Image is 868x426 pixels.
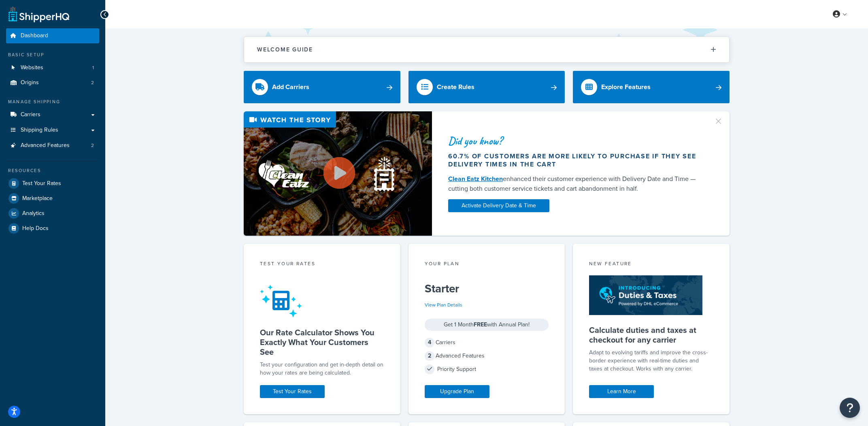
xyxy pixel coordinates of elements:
div: Explore Features [601,81,651,93]
a: Websites1 [6,60,99,75]
li: Websites [6,60,99,75]
button: Open Resource Center [840,398,860,418]
span: Analytics [22,210,45,217]
li: Origins [6,75,99,90]
li: Advanced Features [6,138,99,153]
a: Analytics [6,206,99,221]
div: Your Plan [425,260,549,269]
div: enhanced their customer experience with Delivery Date and Time — cutting both customer service ti... [448,174,704,194]
span: 1 [92,64,94,71]
h2: Welcome Guide [257,47,313,53]
div: Add Carriers [272,81,309,93]
span: Help Docs [22,225,49,232]
img: Video thumbnail [244,111,432,236]
span: 2 [425,351,434,361]
a: Advanced Features2 [6,138,99,153]
p: Adapt to evolving tariffs and improve the cross-border experience with real-time duties and taxes... [589,349,713,373]
h5: Calculate duties and taxes at checkout for any carrier [589,325,713,345]
span: 2 [91,142,94,149]
div: Resources [6,167,99,174]
div: Get 1 Month with Annual Plan! [425,319,549,331]
span: Test Your Rates [22,180,61,187]
div: Create Rules [437,81,474,93]
a: View Plan Details [425,301,462,309]
a: Help Docs [6,221,99,236]
div: New Feature [589,260,713,269]
a: Origins2 [6,75,99,90]
span: Websites [21,64,43,71]
a: Add Carriers [244,71,400,103]
div: Advanced Features [425,350,549,362]
div: Manage Shipping [6,98,99,105]
a: Learn More [589,385,654,398]
div: Test your rates [260,260,384,269]
div: Basic Setup [6,51,99,58]
span: Dashboard [21,32,48,39]
a: Marketplace [6,191,99,206]
div: Test your configuration and get in-depth detail on how your rates are being calculated. [260,361,384,377]
span: Shipping Rules [21,127,58,134]
strong: FREE [474,320,487,329]
a: Explore Features [573,71,730,103]
div: Carriers [425,337,549,348]
span: Advanced Features [21,142,70,149]
button: Welcome Guide [244,37,729,62]
a: Clean Eatz Kitchen [448,174,503,183]
span: Marketplace [22,195,53,202]
span: Origins [21,79,39,86]
a: Test Your Rates [260,385,325,398]
a: Carriers [6,107,99,122]
h5: Our Rate Calculator Shows You Exactly What Your Customers See [260,328,384,357]
div: 60.7% of customers are more likely to purchase if they see delivery times in the cart [448,152,704,168]
a: Upgrade Plan [425,385,489,398]
div: Priority Support [425,364,549,375]
span: 2 [91,79,94,86]
a: Create Rules [408,71,565,103]
a: Activate Delivery Date & Time [448,199,549,212]
span: 4 [425,338,434,347]
a: Dashboard [6,28,99,43]
a: Shipping Rules [6,123,99,138]
a: Test Your Rates [6,176,99,191]
span: Carriers [21,111,40,118]
div: Did you know? [448,135,704,147]
h5: Starter [425,282,549,295]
